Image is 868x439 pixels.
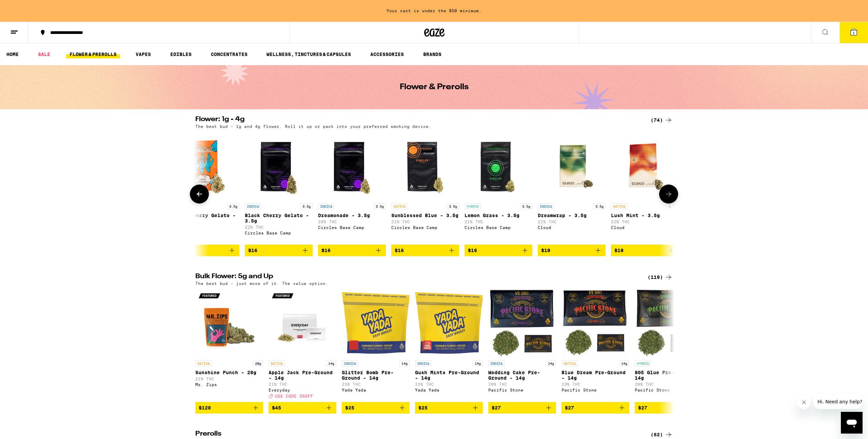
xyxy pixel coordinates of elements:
[167,50,195,58] a: EDIBLES
[318,132,386,200] img: Circles Base Camp - Dreamonade - 3.5g
[342,388,410,392] div: Yada Yada
[488,289,556,402] a: Open page for Wedding Cake Pre-Ground - 14g from Pacific Stone
[321,248,331,253] span: $16
[538,245,606,256] button: Add to bag
[391,220,459,224] p: 21% THC
[611,132,679,200] img: Cloud - Lush Mint - 3.5g
[195,382,263,387] div: Mr. Zips
[447,203,459,209] p: 3.5g
[399,360,410,366] p: 14g
[195,116,639,124] h2: Flower: 1g - 4g
[611,213,679,218] p: Lush Mint - 3.5g
[538,225,606,230] div: Cloud
[227,203,239,209] p: 3.5g
[195,377,263,381] p: 21% THC
[391,132,459,200] img: Circles Base Camp - Sunblessed Blue - 3.5g
[488,402,556,414] button: Add to bag
[269,388,336,392] div: Everyday
[840,22,868,43] button: 1
[465,245,532,256] button: Add to bag
[538,213,606,218] p: Dreamwrap - 3.5g
[199,405,211,411] span: $120
[651,431,673,439] a: (62)
[635,388,703,392] div: Pacific Stone
[318,213,386,218] p: Dreamonade - 3.5g
[546,360,556,366] p: 14g
[342,370,410,381] p: Glitter Bomb Pre-Ground - 14g
[415,382,483,386] p: 23% THC
[611,220,679,224] p: 22% THC
[468,248,477,253] span: $16
[614,248,624,253] span: $18
[195,281,328,286] p: The best bud - just more of it. The value option.
[651,116,673,124] a: (74)
[195,402,263,414] button: Add to bag
[415,289,483,357] img: Yada Yada - Gush Mints Pre-Ground - 14g
[593,203,606,209] p: 3.5g
[195,360,212,366] p: SATIVA
[245,132,313,245] a: Open page for Black Cherry Gelato - 3.5g from Circles Base Camp
[561,402,629,414] button: Add to bag
[635,382,703,386] p: 20% THC
[488,289,556,357] img: Pacific Stone - Wedding Cake Pre-Ground - 14g
[635,402,703,414] button: Add to bag
[318,203,334,209] p: INDICA
[473,360,483,366] p: 14g
[635,370,703,381] p: 805 Glue Pre-Ground - 14g
[561,360,578,366] p: SATIVA
[797,396,811,409] iframe: Close message
[538,132,606,200] img: Cloud - Dreamwrap - 3.5g
[195,370,263,375] p: Sunshine Punch - 28g
[561,388,629,392] div: Pacific Stone
[245,132,313,200] img: Circles Base Camp - Black Cherry Gelato - 3.5g
[195,124,431,129] p: The best bud - 1g and 4g flower. Roll it up or pack into your preferred smoking device.
[269,382,336,386] p: 21% THC
[611,132,679,245] a: Open page for Lush Mint - 3.5g from Cloud
[520,203,532,209] p: 3.5g
[538,203,554,209] p: INDICA
[269,360,285,366] p: SATIVA
[561,382,629,386] p: 23% THC
[269,370,336,381] p: Apple Jack Pre-Ground - 14g
[465,132,532,200] img: Circles Base Camp - Lemon Grass - 3.5g
[35,50,54,58] a: SALE
[561,289,629,357] img: Pacific Stone - Blue Dream Pre-Ground - 14g
[492,405,501,411] span: $27
[853,31,855,35] span: 1
[611,203,627,209] p: SATIVA
[318,245,386,256] button: Add to bag
[326,360,336,366] p: 14g
[415,388,483,392] div: Yada Yada
[415,370,483,381] p: Gush Mints Pre-Ground - 14g
[415,360,431,366] p: INDICA
[132,50,154,58] a: VAPES
[488,388,556,392] div: Pacific Stone
[638,405,647,411] span: $27
[318,225,386,230] div: Circles Base Camp
[395,248,404,253] span: $16
[391,213,459,218] p: Sunblessed Blue - 3.5g
[465,225,532,230] div: Circles Base Camp
[841,412,863,434] iframe: Button to launch messaging window
[465,213,532,218] p: Lemon Grass - 3.5g
[172,132,239,200] img: Anarchy - Lemon Cherry Gelato - 3.5g
[415,402,483,414] button: Add to bag
[635,360,651,366] p: HYBRID
[611,245,679,256] button: Add to bag
[415,289,483,402] a: Open page for Gush Mints Pre-Ground - 14g from Yada Yada
[561,370,629,381] p: Blue Dream Pre-Ground - 14g
[3,50,22,58] a: HOME
[345,405,354,411] span: $25
[391,245,459,256] button: Add to bag
[318,220,386,224] p: 26% THC
[172,225,239,229] p: 23% THC
[245,245,313,256] button: Add to bag
[465,220,532,224] p: 21% THC
[541,248,550,253] span: $18
[342,289,410,402] a: Open page for Glitter Bomb Pre-Ground - 14g from Yada Yada
[195,273,639,281] h2: Bulk Flower: 5g and Up
[465,203,481,209] p: HYBRID
[275,394,313,399] span: USE CODE 35OFF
